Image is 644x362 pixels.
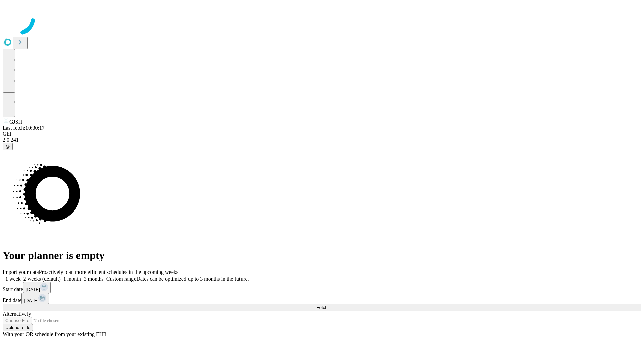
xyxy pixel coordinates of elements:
[3,311,31,317] span: Alternatively
[9,119,22,125] span: GJSH
[3,125,45,131] span: Last fetch: 10:30:17
[84,276,104,282] span: 3 months
[26,287,40,292] span: [DATE]
[3,293,641,304] div: End date
[63,276,81,282] span: 1 month
[3,131,641,137] div: GEI
[136,276,249,282] span: Dates can be optimized up to 3 months in the future.
[39,269,180,275] span: Proactively plan more efficient schedules in the upcoming weeks.
[23,276,61,282] span: 2 weeks (default)
[316,305,327,310] span: Fetch
[3,331,107,337] span: With your OR schedule from your existing EHR
[3,143,13,150] button: @
[3,269,39,275] span: Import your data
[23,282,51,293] button: [DATE]
[5,276,21,282] span: 1 week
[3,324,33,331] button: Upload a file
[106,276,136,282] span: Custom range
[5,144,10,149] span: @
[3,282,641,293] div: Start date
[21,293,49,304] button: [DATE]
[24,298,38,303] span: [DATE]
[3,304,641,311] button: Fetch
[3,249,641,262] h1: Your planner is empty
[3,137,641,143] div: 2.0.241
